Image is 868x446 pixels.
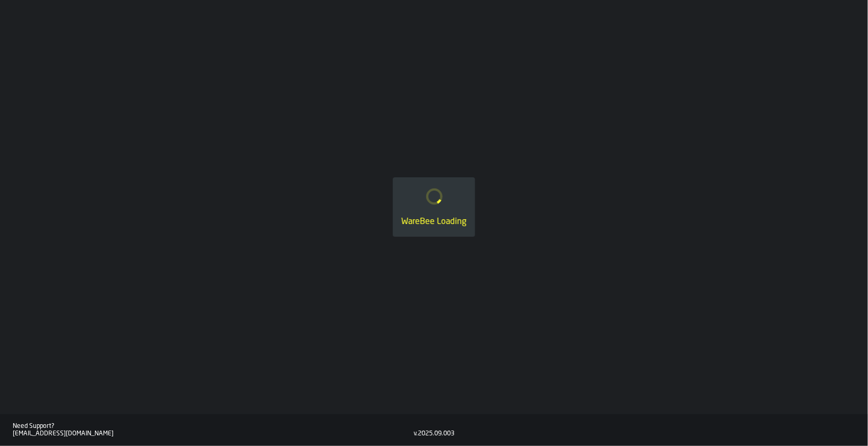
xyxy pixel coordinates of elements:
[418,430,454,438] div: 2025.09.003
[13,423,414,430] div: Need Support?
[401,216,467,228] div: WareBee Loading
[13,430,414,438] div: [EMAIL_ADDRESS][DOMAIN_NAME]
[414,430,418,438] div: v.
[13,423,414,438] a: Need Support?[EMAIL_ADDRESS][DOMAIN_NAME]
